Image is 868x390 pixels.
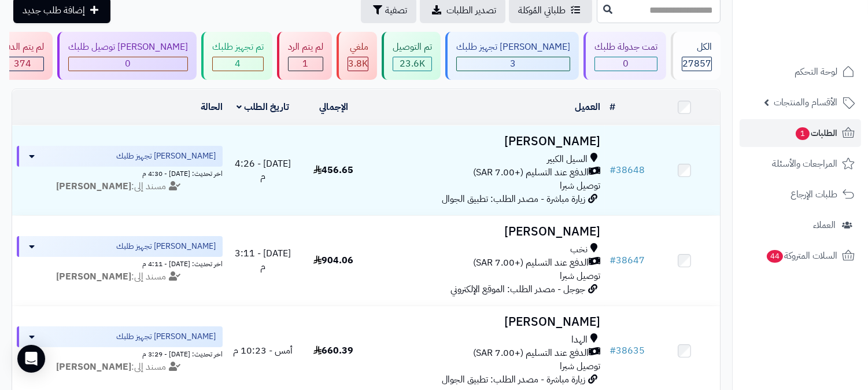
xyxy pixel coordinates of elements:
[456,41,570,54] div: [PERSON_NAME] تجهيز طلبك
[473,347,589,360] span: الدفع عند التسليم (+7.00 SAR)
[116,331,216,343] span: [PERSON_NAME] تجهيز طلبك
[581,32,668,80] a: تمت جدولة طلبك 0
[2,57,43,71] div: 374
[199,32,275,80] a: تم تجهيز طلبك 4
[385,3,407,17] span: تصفية
[125,57,131,71] span: 0
[235,246,291,274] span: [DATE] - 3:11 م
[594,41,658,54] div: تمت جدولة طلبك
[766,248,837,264] span: السلات المتروكة
[791,186,837,203] span: طلبات الإرجاع
[595,57,657,71] div: 0
[740,181,861,208] a: طلبات الإرجاع
[610,344,645,358] a: #38635
[682,57,711,71] span: 27857
[610,253,616,267] span: #
[740,211,861,239] a: العملاء
[374,135,600,148] h3: [PERSON_NAME]
[8,360,231,374] div: مسند إلى:
[289,57,323,71] div: 1
[313,253,353,267] span: 904.06
[610,344,616,358] span: #
[303,57,309,71] span: 1
[334,32,379,80] a: ملغي 3.8K
[740,150,861,178] a: المراجعات والأسئلة
[8,180,231,193] div: مسند إلى:
[319,100,348,114] a: الإجمالي
[610,100,615,114] a: #
[55,32,199,80] a: [PERSON_NAME] توصيل طلبك 0
[68,41,188,54] div: [PERSON_NAME] توصيل طلبك
[201,100,223,114] a: الحالة
[740,119,861,147] a: الطلبات1
[69,57,187,71] div: 0
[1,41,44,54] div: لم يتم الدفع
[610,163,645,177] a: #38648
[682,41,712,54] div: الكل
[275,32,334,80] a: لم يتم الرد 1
[446,3,496,17] span: تصدير الطلبات
[213,57,263,71] div: 4
[623,57,629,71] span: 0
[443,32,581,80] a: [PERSON_NAME] تجهيز طلبك 3
[442,192,585,206] span: زيارة مباشرة - مصدر الطلب: تطبيق الجوال
[610,253,645,267] a: #38647
[116,241,216,252] span: [PERSON_NAME] تجهيز طلبك
[14,57,31,71] span: 374
[237,100,289,114] a: تاريخ الطلب
[400,57,425,71] span: 23.6K
[740,58,861,86] a: لوحة التحكم
[457,57,570,71] div: 3
[442,373,585,387] span: زيارة مباشرة - مصدر الطلب: تطبيق الجوال
[313,344,353,358] span: 660.39
[473,256,589,270] span: الدفع عند التسليم (+7.00 SAR)
[17,347,223,359] div: اخر تحديث: [DATE] - 3:29 م
[813,217,836,233] span: العملاء
[796,127,810,140] span: 1
[547,153,588,166] span: السيل الكبير
[235,57,241,71] span: 4
[348,57,368,71] div: 3845
[56,179,131,193] strong: [PERSON_NAME]
[570,243,588,256] span: نخب
[473,166,589,179] span: الدفع عند التسليم (+7.00 SAR)
[235,157,291,184] span: [DATE] - 4:26 م
[767,250,783,263] span: 44
[374,225,600,238] h3: [PERSON_NAME]
[772,156,837,172] span: المراجعات والأسئلة
[17,345,45,373] div: Open Intercom Messenger
[571,333,588,347] span: الهدا
[610,163,616,177] span: #
[23,3,85,17] span: إضافة طلب جديد
[374,315,600,329] h3: [PERSON_NAME]
[348,41,368,54] div: ملغي
[288,41,323,54] div: لم يتم الرد
[795,125,837,141] span: الطلبات
[393,57,431,71] div: 23630
[450,282,585,296] span: جوجل - مصدر الطلب: الموقع الإلكتروني
[8,270,231,284] div: مسند إلى:
[518,3,566,17] span: طلباتي المُوكلة
[348,57,368,71] span: 3.8K
[233,344,293,358] span: أمس - 10:23 م
[379,32,443,80] a: تم التوصيل 23.6K
[668,32,723,80] a: الكل27857
[511,57,516,71] span: 3
[212,41,264,54] div: تم تجهيز طلبك
[774,94,837,111] span: الأقسام والمنتجات
[17,167,223,179] div: اخر تحديث: [DATE] - 4:30 م
[17,257,223,269] div: اخر تحديث: [DATE] - 4:11 م
[795,64,837,80] span: لوحة التحكم
[560,269,600,283] span: توصيل شبرا
[56,360,131,374] strong: [PERSON_NAME]
[56,270,131,284] strong: [PERSON_NAME]
[560,179,600,193] span: توصيل شبرا
[393,41,432,54] div: تم التوصيل
[789,31,857,56] img: logo-2.png
[560,359,600,373] span: توصيل شبرا
[575,100,600,114] a: العميل
[313,163,353,177] span: 456.65
[116,150,216,162] span: [PERSON_NAME] تجهيز طلبك
[740,242,861,270] a: السلات المتروكة44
